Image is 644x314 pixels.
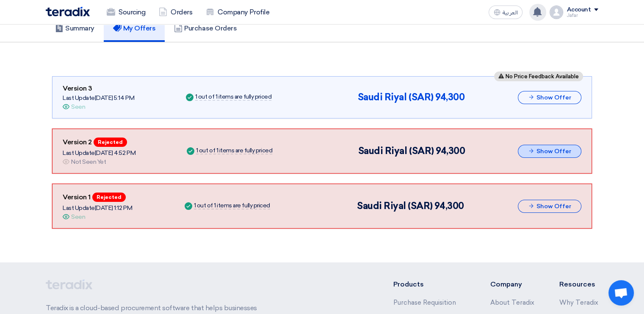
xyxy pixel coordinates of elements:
li: Resources [559,279,598,289]
a: Purchase Orders [165,15,246,42]
div: Version 1 [63,191,132,204]
button: Show Offer [518,145,581,158]
div: Account [567,6,591,14]
li: Company [490,279,534,289]
button: العربية [489,6,522,19]
div: 1 out of 1 items are fully priced [194,203,270,209]
div: Last Update [DATE] 4:52 PM [63,149,135,157]
span: Saudi Riyal (SAR) [358,145,434,157]
span: Rejected [92,193,126,202]
div: Last Update [DATE] 5:14 PM [63,94,134,102]
span: No Price Feedback Available [506,74,579,79]
button: Show Offer [518,200,581,213]
div: Jafar [567,13,598,18]
span: 94,300 [436,145,465,157]
li: Products [393,279,465,289]
div: Version 3 [63,83,134,94]
span: Saudi Riyal (SAR) [357,200,433,212]
a: Why Teradix [559,299,598,306]
div: Not Seen Yet [71,157,106,166]
a: Orders [152,3,199,22]
h5: Summary [55,24,94,33]
h5: My Offers [113,24,156,33]
div: Last Update [DATE] 1:12 PM [63,204,132,212]
h5: Purchase Orders [174,24,237,33]
a: About Teradix [490,299,534,306]
a: Purchase Requisition [393,299,456,306]
div: 1 out of 1 items are fully priced [195,94,271,101]
span: 94,300 [434,200,464,212]
a: Sourcing [100,3,152,22]
div: Seen [71,212,85,221]
div: 1 out of 1 items are fully priced [196,148,272,154]
img: profile_test.png [550,6,563,19]
a: Summary [46,15,104,42]
span: Rejected [94,138,127,147]
button: Show Offer [518,91,581,104]
span: Saudi Riyal (SAR) [358,91,434,103]
a: Company Profile [199,3,276,22]
span: العربية [502,10,517,16]
img: Teradix logo [46,7,90,17]
div: دردشة مفتوحة [608,280,634,306]
div: Version 2 [63,136,135,149]
a: My Offers [104,15,165,42]
span: 94,300 [435,91,464,103]
div: Seen [71,102,85,111]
